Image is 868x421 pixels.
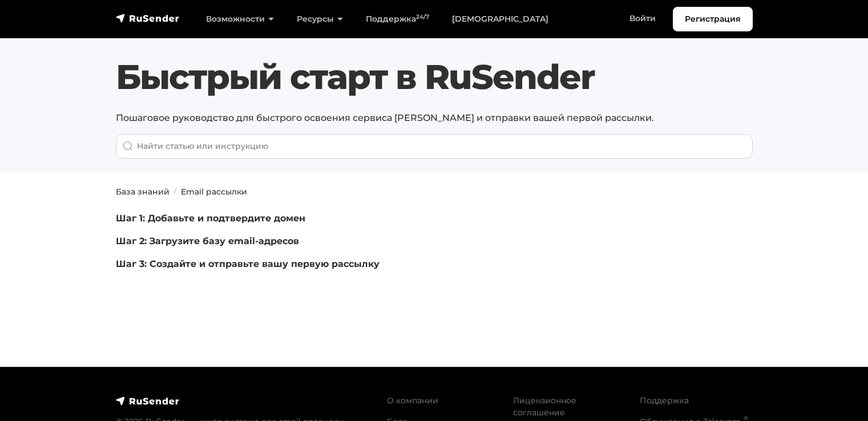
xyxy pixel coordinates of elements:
sup: 24/7 [416,13,429,21]
a: Email рассылки [181,187,247,197]
a: Шаг 1: Добавьте и подтвердите домен [116,213,305,224]
img: Поиск [123,141,133,151]
a: Войти [618,7,667,30]
h1: Быстрый старт в RuSender [116,56,753,98]
a: Шаг 2: Загрузите базу email-адресов [116,236,299,246]
img: RuSender [116,395,180,407]
a: База знаний [116,187,169,197]
a: Лицензионное соглашение [513,395,576,418]
a: Ресурсы [285,7,354,31]
img: RuSender [116,13,180,24]
p: Пошаговое руководство для быстрого освоения сервиса [PERSON_NAME] и отправки вашей первой рассылки. [116,111,753,125]
a: [DEMOGRAPHIC_DATA] [441,7,560,31]
a: Поддержка [640,395,689,406]
input: When autocomplete results are available use up and down arrows to review and enter to go to the d... [116,134,753,159]
a: Возможности [195,7,285,31]
a: О компании [387,395,438,406]
a: Шаг 3: Создайте и отправьте вашу первую рассылку [116,258,380,269]
nav: breadcrumb [109,186,760,198]
a: Регистрация [673,7,753,31]
a: Поддержка24/7 [354,7,441,31]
